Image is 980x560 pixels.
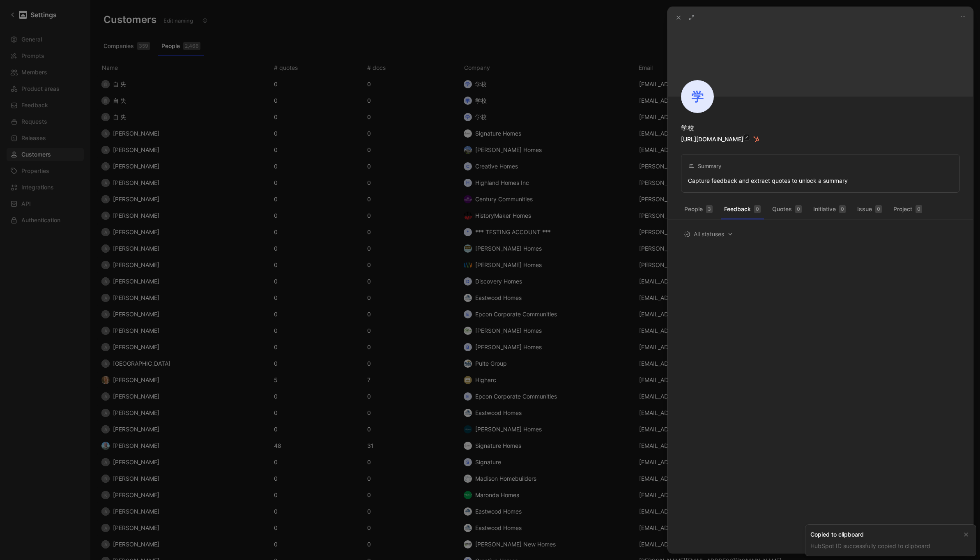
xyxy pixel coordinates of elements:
[681,203,716,216] button: People
[769,203,805,216] button: Quotes
[688,176,848,186] div: Capture feedback and extract quotes to unlock a summary
[890,203,925,216] button: Project
[721,203,764,216] button: Feedback
[916,205,922,213] div: 0
[810,530,958,539] div: Copied to clipboard
[681,123,694,133] div: 学校
[684,229,733,239] span: All statuses
[688,161,721,171] div: Summary
[681,80,714,113] div: 学
[810,541,958,551] div: HubSpot ID successfully copied to clipboard
[681,229,736,240] button: All statuses
[875,205,882,213] div: 0
[839,205,846,213] div: 0
[706,205,713,213] div: 3
[854,203,885,216] button: Issue
[754,205,761,213] div: 0
[810,203,849,216] button: Initiative
[681,136,743,143] a: [URL][DOMAIN_NAME]
[795,205,802,213] div: 0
